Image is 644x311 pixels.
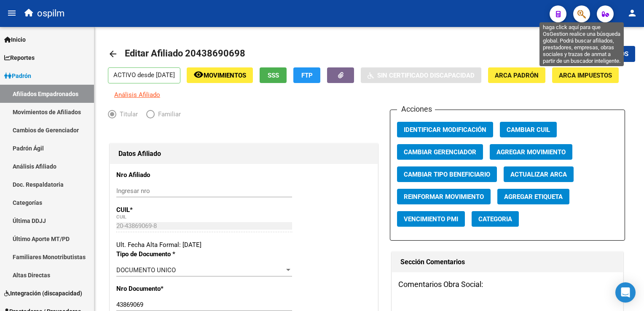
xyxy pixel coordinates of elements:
[116,205,193,214] p: CUIL
[497,189,569,204] button: Agregar Etiqueta
[116,249,193,259] p: Tipo de Documento *
[504,193,563,201] span: Agregar Etiqueta
[504,166,574,182] button: Actualizar ARCA
[397,144,483,160] button: Cambiar Gerenciador
[404,215,458,223] span: Vencimiento PMI
[118,147,369,161] h1: Datos Afiliado
[116,110,138,119] span: Titular
[397,211,465,227] button: Vencimiento PMI
[569,51,628,58] span: Guardar cambios
[404,171,490,178] span: Cambiar Tipo Beneficiario
[397,166,497,182] button: Cambiar Tipo Beneficiario
[559,72,612,79] span: ARCA Impuestos
[4,289,82,298] span: Integración (discapacidad)
[7,8,17,18] mat-icon: menu
[404,193,484,201] span: Reinformar Movimiento
[559,48,569,59] mat-icon: save
[377,72,475,79] span: Sin Certificado Discapacidad
[488,67,545,83] button: ARCA Padrón
[125,48,245,59] span: Editar Afiliado 20438690698
[108,112,189,120] mat-radio-group: Elija una opción
[155,110,181,119] span: Familiar
[472,211,519,227] button: Categoria
[398,279,617,290] h3: Comentarios Obra Social:
[4,71,31,80] span: Padrón
[204,72,246,79] span: Movimientos
[404,148,476,156] span: Cambiar Gerenciador
[116,284,193,293] p: Nro Documento
[507,126,550,134] span: Cambiar CUIL
[293,67,320,83] button: FTP
[615,282,636,303] div: Open Intercom Messenger
[500,122,557,137] button: Cambiar CUIL
[4,53,35,62] span: Reportes
[187,67,253,83] button: Movimientos
[627,8,637,18] mat-icon: person
[404,126,486,134] span: Identificar Modificación
[116,266,176,274] span: DOCUMENTO UNICO
[400,255,614,269] h1: Sección Comentarios
[116,240,371,249] div: Ult. Fecha Alta Formal: [DATE]
[510,171,567,178] span: Actualizar ARCA
[4,35,26,44] span: Inicio
[552,67,619,83] button: ARCA Impuestos
[108,49,118,59] mat-icon: arrow_back
[268,72,279,79] span: SSS
[495,72,539,79] span: ARCA Padrón
[397,189,491,204] button: Reinformar Movimiento
[193,70,204,80] mat-icon: remove_red_eye
[114,91,160,99] span: Análisis Afiliado
[361,67,481,83] button: Sin Certificado Discapacidad
[116,170,193,180] p: Nro Afiliado
[37,4,64,23] span: ospilm
[260,67,287,83] button: SSS
[108,67,180,83] p: ACTIVO desde [DATE]
[397,103,435,115] h3: Acciones
[553,46,635,62] button: Guardar cambios
[397,122,493,137] button: Identificar Modificación
[490,144,572,160] button: Agregar Movimiento
[478,215,512,223] span: Categoria
[301,72,313,79] span: FTP
[496,148,566,156] span: Agregar Movimiento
